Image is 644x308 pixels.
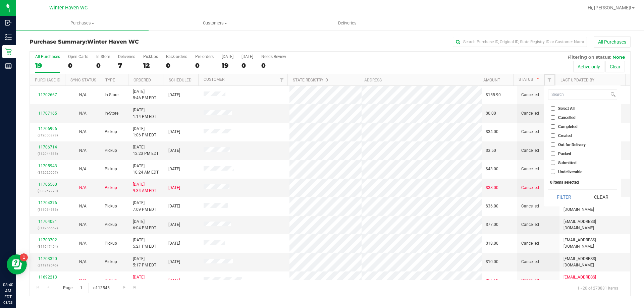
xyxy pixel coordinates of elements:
span: Completed [558,125,578,129]
a: 11704376 [38,200,57,205]
span: [DATE] 11:44 AM EDT [133,274,159,287]
span: [DATE] [168,147,180,154]
span: [DATE] [168,129,180,135]
div: 19 [35,62,60,69]
div: 19 [222,62,233,69]
button: N/A [79,222,87,228]
span: [DATE] 6:04 PM EDT [133,219,156,231]
span: Pickup [105,278,117,284]
span: [DATE] [168,222,180,228]
div: PickUps [143,54,158,59]
span: Created [558,134,572,138]
a: 11706714 [38,145,57,149]
a: Deliveries [281,16,414,30]
a: Filter [544,74,555,85]
button: N/A [79,92,87,98]
span: [DATE] [168,203,180,209]
input: Submitted [551,161,555,165]
input: Created [551,133,555,138]
span: Cancelled [521,259,539,265]
div: All Purchases [35,54,60,59]
p: (311956667) [34,225,61,231]
span: [EMAIL_ADDRESS][DOMAIN_NAME] [563,219,626,231]
a: Type [105,78,115,82]
span: [DATE] [168,259,180,265]
input: Search [548,90,609,100]
div: 0 [68,62,88,69]
span: Cancelled [521,278,539,284]
span: None [612,54,625,60]
span: Not Applicable [79,185,87,190]
span: $18.00 [486,240,498,247]
a: Go to the last page [130,283,140,292]
span: [DATE] 9:34 AM EDT [133,181,156,194]
button: N/A [79,278,87,284]
th: Address [359,74,478,86]
span: Select All [558,107,575,111]
a: Customer [204,77,224,82]
input: Packed [551,151,555,156]
p: 08:40 AM EDT [3,282,13,300]
button: All Purchases [594,36,631,48]
span: Not Applicable [79,259,87,264]
div: [DATE] [241,54,253,59]
span: [DATE] 1:06 PM EDT [133,126,156,138]
inline-svg: Inventory [5,34,12,41]
span: [DATE] 5:46 PM EDT [133,88,156,101]
input: Cancelled [551,115,555,120]
button: N/A [79,129,87,135]
span: Cancelled [521,185,539,191]
span: [DATE] 10:24 AM EDT [133,163,159,176]
span: [EMAIL_ADDRESS][DOMAIN_NAME] [563,274,626,287]
p: (312050878) [34,132,61,138]
span: [DATE] [168,92,180,98]
div: 7 [118,62,135,69]
span: $43.00 [486,166,498,172]
span: [DATE] 12:23 PM EDT [133,144,159,157]
span: $3.50 [486,147,496,154]
span: Cancelled [521,222,539,228]
a: Customers [149,16,281,30]
a: 11707165 [38,111,57,116]
a: 11692213 [38,275,57,280]
a: 11704081 [38,219,57,224]
input: Completed [551,124,555,129]
inline-svg: Inbound [5,19,12,26]
span: [DATE] 5:17 PM EDT [133,256,156,268]
span: [DATE] [168,240,180,247]
span: Pickup [105,185,117,191]
a: 11706996 [38,126,57,131]
span: In-Store [105,110,118,117]
div: 12 [143,62,158,69]
p: 08/23 [3,300,13,305]
button: N/A [79,147,87,154]
a: 11703320 [38,256,57,261]
span: $77.00 [486,222,498,228]
a: Scheduled [169,78,192,82]
span: $36.00 [486,203,498,209]
div: [DATE] [222,54,233,59]
span: Out for Delivery [558,143,586,147]
a: Last Updated By [560,78,594,82]
span: $155.90 [486,92,501,98]
span: Deliveries [329,20,366,26]
button: N/A [79,203,87,209]
span: Not Applicable [79,111,87,116]
button: N/A [79,110,87,117]
span: Submitted [558,161,577,165]
span: Packed [558,152,571,156]
p: (311919646) [34,262,61,268]
span: Pickup [105,222,117,228]
button: N/A [79,240,87,247]
button: N/A [79,185,87,191]
span: 1 - 20 of 270881 items [572,283,624,293]
a: Status [519,77,541,82]
input: Search Purchase ID, Original ID, State Registry ID or Customer Name... [453,37,587,47]
span: $10.00 [486,259,498,265]
button: N/A [79,259,87,265]
span: Pickup [105,129,117,135]
span: Not Applicable [79,204,87,208]
input: Undeliverable [551,170,555,174]
a: 11702667 [38,93,57,97]
span: Cancelled [521,203,539,209]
